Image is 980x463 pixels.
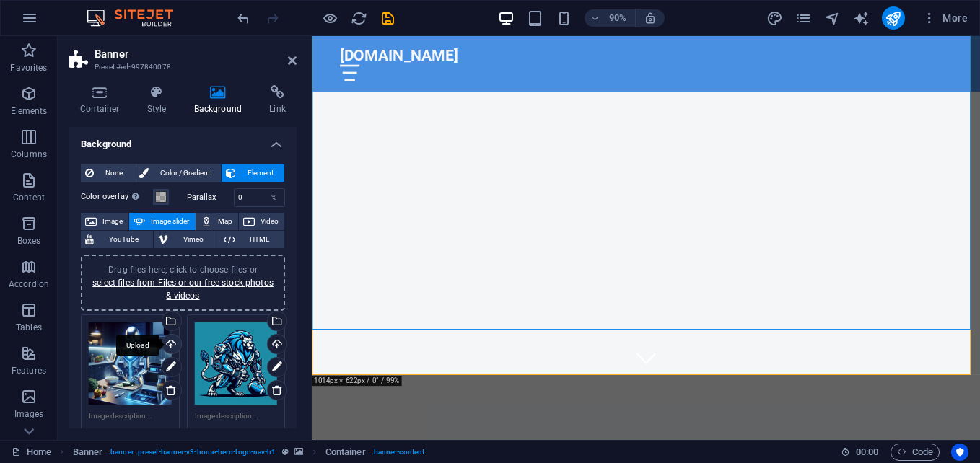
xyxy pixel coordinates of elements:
[12,365,46,376] p: Features
[172,231,214,248] span: Vimeo
[73,444,425,461] nav: breadcrumb
[259,213,280,230] span: Video
[11,149,47,160] p: Columns
[81,231,153,248] button: YouTube
[183,85,259,115] h4: Background
[240,231,280,248] span: HTML
[380,10,396,27] i: Save (Ctrl+S)
[795,9,813,27] button: pages
[92,265,274,301] span: Drag files here, click to choose files or
[882,6,905,30] button: publish
[891,444,940,461] button: Code
[885,10,901,27] i: Publish
[853,9,870,27] button: text_generator
[856,444,878,461] span: 00 00
[136,85,183,115] h4: Style
[841,444,879,461] h6: Session time
[294,448,303,456] i: This element contains a background
[98,231,149,248] span: YouTube
[95,61,268,74] h3: Preset #ed-997840078
[240,164,280,182] span: Element
[129,213,195,230] button: Image slider
[321,9,338,27] button: Click here to leave preview mode and continue editing
[98,164,129,182] span: None
[92,278,274,301] a: select files from Files or our free stock photos & videos
[379,9,396,27] button: save
[235,9,252,27] button: undo
[69,85,136,115] h4: Container
[766,9,784,27] button: design
[108,444,276,461] span: . banner .preset-banner-v3-home-hero-logo-nav-h1
[149,213,191,230] span: Image slider
[264,189,284,206] div: %
[81,213,128,230] button: Image
[10,62,47,74] p: Favorites
[16,322,42,333] p: Tables
[239,213,284,230] button: Video
[154,231,218,248] button: Vimeo
[351,10,367,27] i: Reload page
[17,235,41,247] p: Boxes
[162,334,182,354] a: Upload
[12,444,51,461] a: Click to cancel selection. Double-click to open Pages
[195,322,278,405] div: lionbot-4tzZNSBjmmz51NCpKg6gEA.png
[644,12,657,25] i: On resize automatically adjust zoom level to fit chosen device.
[585,9,636,27] button: 90%
[766,10,783,27] i: Design (Ctrl+Alt+Y)
[325,444,366,461] span: Click to select. Double-click to edit
[235,10,252,27] i: Undo: Change slider images (Ctrl+Z)
[95,48,297,61] h2: Banner
[951,444,968,461] button: Usercentrics
[795,10,812,27] i: Pages (Ctrl+Alt+S)
[9,278,49,290] p: Accordion
[824,9,841,27] button: navigator
[853,10,870,27] i: AI Writer
[897,444,933,461] span: Code
[73,444,103,461] span: Click to select. Double-click to edit
[922,11,968,25] span: More
[81,188,153,206] label: Color overlay
[187,193,234,201] label: Parallax
[153,164,216,182] span: Color / Gradient
[83,9,191,27] img: Editor Logo
[216,213,234,230] span: Map
[258,85,297,115] h4: Link
[916,6,974,30] button: More
[350,9,367,27] button: reload
[222,164,284,182] button: Element
[196,213,238,230] button: Map
[69,127,297,153] h4: Background
[101,213,124,230] span: Image
[89,322,172,405] div: kitchenbot-uSNA3cIPS0n672iO2TePsw.png
[81,164,134,182] button: None
[134,164,221,182] button: Color / Gradient
[13,192,45,203] p: Content
[14,408,44,420] p: Images
[282,448,289,456] i: This element is a customizable preset
[606,9,629,27] h6: 90%
[866,446,868,457] span: :
[824,10,841,27] i: Navigator
[372,444,424,461] span: . banner-content
[219,231,284,248] button: HTML
[11,105,48,117] p: Elements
